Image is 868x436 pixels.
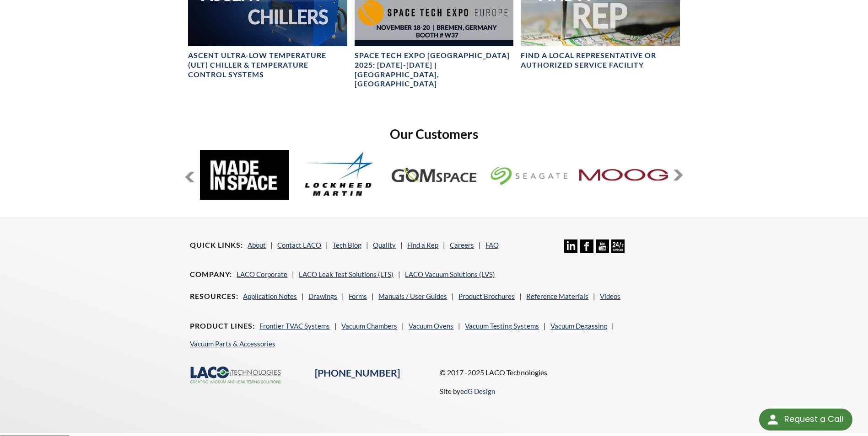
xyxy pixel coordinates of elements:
[409,322,453,330] a: Vacuum Ovens
[484,150,573,200] img: LOGO_200x112.jpg
[259,322,330,330] a: Frontier TVAC Systems
[299,270,394,278] a: LACO Leak Test Solutions (LTS)
[308,292,337,300] a: Drawings
[184,126,683,143] h2: Our Customers
[190,321,255,331] h4: Product Lines
[378,292,447,300] a: Manuals / User Guides
[190,270,232,279] h4: Company
[190,292,238,301] h4: Resources
[315,367,400,379] a: [PHONE_NUMBER]
[460,387,495,395] a: edG Design
[349,292,367,300] a: Forms
[333,241,361,249] a: Tech Blog
[784,409,843,430] div: Request a Call
[521,51,679,70] h4: FIND A LOCAL REPRESENTATIVE OR AUTHORIZED SERVICE FACILITY
[248,241,266,249] a: About
[341,322,397,330] a: Vacuum Chambers
[550,322,607,330] a: Vacuum Degassing
[759,409,852,431] div: Request a Call
[188,51,347,79] h4: Ascent Ultra-Low Temperature (ULT) Chiller & Temperature Control Systems
[405,270,495,278] a: LACO Vacuum Solutions (LVS)
[450,241,474,249] a: Careers
[579,150,668,200] img: MOOG.jpg
[190,240,243,250] h4: Quick Links
[295,150,384,200] img: Lockheed-Martin.jpg
[440,367,678,378] p: © 2017 -2025 LACO Technologies
[766,412,780,427] img: round button
[407,241,438,249] a: Find a Rep
[465,322,539,330] a: Vacuum Testing Systems
[277,241,321,249] a: Contact LACO
[237,270,287,278] a: LACO Corporate
[611,246,625,255] a: 24/7 Support
[355,51,513,89] h4: Space Tech Expo [GEOGRAPHIC_DATA] 2025: [DATE]-[DATE] | [GEOGRAPHIC_DATA], [GEOGRAPHIC_DATA]
[440,386,495,397] p: Site by
[389,150,479,200] img: GOM-Space.jpg
[611,239,625,253] img: 24/7 Support Icon
[526,292,588,300] a: Reference Materials
[600,292,620,300] a: Videos
[458,292,515,300] a: Product Brochures
[485,241,499,249] a: FAQ
[373,241,396,249] a: Quality
[243,292,297,300] a: Application Notes
[200,150,289,200] img: MadeInSpace.jpg
[190,340,275,348] a: Vacuum Parts & Accessories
